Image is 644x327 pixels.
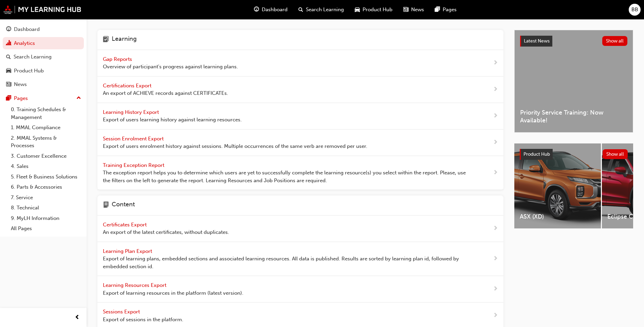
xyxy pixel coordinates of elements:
span: news-icon [403,5,408,14]
span: Pages [443,6,457,14]
span: Priority Service Training: Now Available! [520,109,627,124]
a: Learning History Export Export of users learning history against learning resources.next-icon [97,103,503,130]
img: mmal [3,5,81,14]
span: news-icon [6,82,11,88]
a: 2. MMAL Systems & Processes [8,133,84,151]
span: News [411,6,424,14]
span: Session Enrolment Export [103,136,165,142]
span: Certifications Export [103,83,153,89]
span: next-icon [493,224,498,233]
a: Latest NewsShow allPriority Service Training: Now Available! [514,30,633,133]
span: Learning Resources Export [103,282,168,288]
a: 3. Customer Excellence [8,151,84,161]
a: 9. MyLH Information [8,213,84,224]
a: 6. Parts & Accessories [8,182,84,192]
a: car-iconProduct Hub [349,3,398,17]
div: Dashboard [14,25,40,33]
span: Learning Plan Export [103,248,153,254]
a: Product Hub [3,65,84,77]
span: next-icon [493,59,498,67]
span: car-icon [6,68,11,74]
a: 5. Fleet & Business Solutions [8,172,84,182]
div: News [14,81,27,88]
span: Gap Reports [103,56,133,62]
span: Dashboard [262,6,288,14]
span: pages-icon [6,96,11,102]
a: Latest NewsShow all [520,36,627,47]
span: next-icon [493,311,498,320]
span: Product Hub [363,6,392,14]
span: Search Learning [306,6,344,14]
button: Pages [3,92,84,105]
span: guage-icon [254,5,259,14]
span: next-icon [493,285,498,293]
span: next-icon [493,85,498,94]
span: Export of users learning history against learning resources. [103,116,242,124]
a: Certificates Export An export of the latest certificates, without duplicates.next-icon [97,216,503,242]
a: ASX (XD) [514,143,601,228]
span: pages-icon [435,5,440,14]
div: Search Learning [14,53,52,61]
a: Learning Plan Export Export of learning plans, embedded sections and associated learning resource... [97,242,503,276]
a: Dashboard [3,23,84,36]
a: 1. MMAL Compliance [8,122,84,133]
a: guage-iconDashboard [249,3,293,17]
button: BB [629,4,641,16]
a: Product HubShow all [520,149,628,160]
a: 0. Training Schedules & Management [8,104,84,122]
span: next-icon [493,169,498,177]
div: Pages [14,94,28,102]
span: An export of the latest certificates, without duplicates. [103,228,229,236]
button: Show all [602,36,628,46]
a: Search Learning [3,51,84,63]
a: news-iconNews [398,3,429,17]
a: Learning Resources Export Export of learning resources in the platform (latest version).next-icon [97,276,503,303]
a: search-iconSearch Learning [293,3,349,17]
a: 8. Technical [8,203,84,213]
span: Sessions Export [103,309,141,315]
span: Learning History Export [103,109,160,115]
span: next-icon [493,138,498,147]
span: search-icon [6,54,11,60]
span: Export of users enrolment history against sessions. Multiple occurrences of the same verb are rem... [103,142,367,150]
span: up-icon [76,94,81,103]
button: Show all [603,149,628,159]
h4: Learning [112,35,137,44]
a: pages-iconPages [429,3,462,17]
span: The exception report helps you to determine which users are yet to successfully complete the lear... [103,169,471,184]
a: Session Enrolment Export Export of users enrolment history against sessions. Multiple occurrences... [97,130,503,156]
span: Export of sessions in the platform. [103,316,183,324]
a: Training Exception Report The exception report helps you to determine which users are yet to succ... [97,156,503,190]
a: News [3,78,84,91]
div: Product Hub [14,67,44,75]
span: guage-icon [6,27,11,33]
span: next-icon [493,112,498,120]
a: Analytics [3,37,84,50]
span: Export of learning resources in the platform (latest version). [103,289,243,297]
span: Product Hub [523,151,550,157]
span: Latest News [524,38,550,44]
span: car-icon [355,5,360,14]
span: Certificates Export [103,222,148,228]
span: prev-icon [75,313,80,322]
span: learning-icon [103,35,109,44]
span: ASX (XD) [520,213,595,221]
span: An export of ACHIEVE records against CERTIFICATEs. [103,89,228,97]
h4: Content [112,201,135,210]
a: All Pages [8,223,84,234]
span: Overview of participant's progress against learning plans. [103,63,238,71]
span: chart-icon [6,40,11,47]
a: Gap Reports Overview of participant's progress against learning plans.next-icon [97,50,503,76]
span: page-icon [103,201,109,210]
span: BB [631,6,638,14]
span: search-icon [298,5,303,14]
button: DashboardAnalyticsSearch LearningProduct HubNews [3,22,84,92]
a: Certifications Export An export of ACHIEVE records against CERTIFICATEs.next-icon [97,76,503,103]
a: 4. Sales [8,161,84,172]
span: Training Exception Report [103,162,166,168]
span: next-icon [493,255,498,263]
span: Export of learning plans, embedded sections and associated learning resources. All data is publis... [103,255,471,270]
a: 7. Service [8,192,84,203]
